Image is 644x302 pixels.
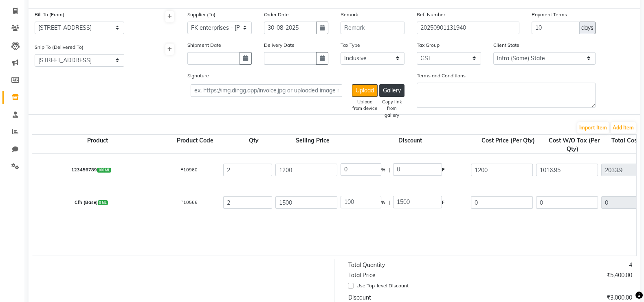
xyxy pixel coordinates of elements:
button: Add Item [611,122,636,133]
label: Signature [187,72,209,79]
button: Upload [352,84,378,97]
label: Ship To (Delivered To) [35,44,84,51]
div: ₹3,000.00 [490,293,638,302]
div: Copy link from gallery [379,98,404,119]
label: Shipment Date [187,42,221,49]
span: | [389,163,390,177]
span: Cost W/O Tax (Per Qty) [547,135,600,154]
div: ₹5,400.00 [490,271,638,280]
label: Payment Terms [532,11,567,18]
div: 4 [490,261,638,269]
label: Client State [493,42,519,49]
div: P10566 [156,194,222,211]
div: P10960 [156,162,222,178]
div: Discount [345,136,475,153]
div: Product Code [163,136,228,153]
input: Reference Number [417,22,519,34]
label: Bill To (From) [35,11,64,18]
label: Tax Type [341,42,360,49]
label: Delivery Date [264,42,295,49]
label: Ref. Number [417,11,445,18]
label: Tax Group [417,42,440,49]
div: Total Price [342,271,490,280]
input: Remark [341,22,405,34]
label: Remark [341,11,358,18]
div: Product [32,136,163,153]
span: % [381,196,385,209]
span: 0 ML [98,200,108,205]
span: F [442,196,444,209]
span: days [581,24,593,32]
span: % [381,163,385,177]
button: Gallery [379,84,404,97]
span: 100 ML [97,168,112,173]
label: Order Date [264,11,289,18]
span: | [389,196,390,209]
div: Discount [342,293,490,302]
button: Import Item [577,122,609,133]
div: Cfh (Base) [26,194,156,211]
label: Terms and Conditions [417,72,466,79]
label: Use Top-level Discount [356,282,409,289]
div: 123456789 [26,162,156,178]
span: Selling Price [294,135,331,146]
input: ex. https://img.dingg.app/invoice.jpg or uploaded image name [191,84,342,97]
span: Cost Price (Per Qty) [480,135,536,146]
span: F [442,163,444,177]
div: Qty [228,136,280,153]
label: Supplier (To) [187,11,215,18]
div: Total Quantity [342,261,490,269]
div: Upload from device [352,98,378,112]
